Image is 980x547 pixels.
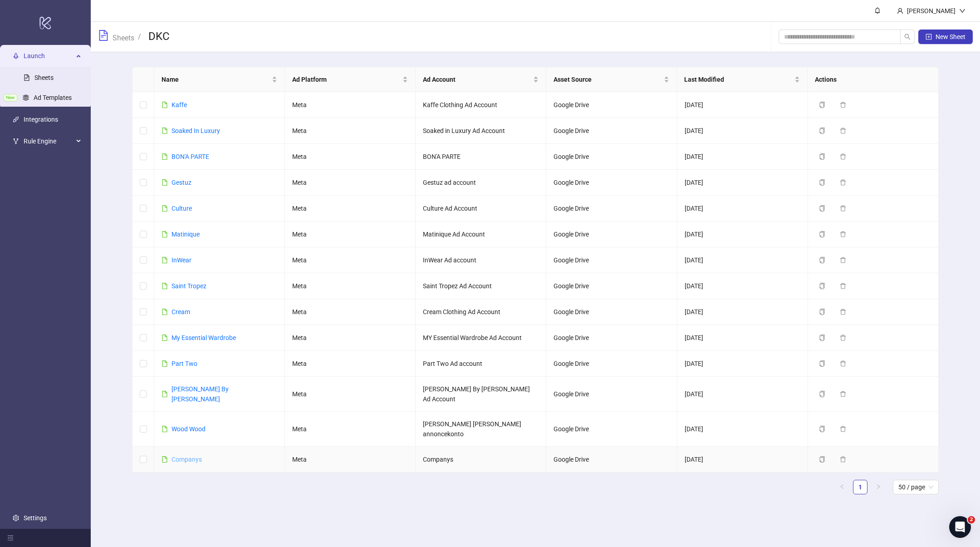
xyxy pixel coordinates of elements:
[840,335,846,341] span: delete
[808,67,938,92] th: Actions
[171,385,229,403] a: [PERSON_NAME] By [PERSON_NAME]
[677,299,808,325] td: [DATE]
[903,6,959,16] div: [PERSON_NAME]
[148,30,170,44] h3: DKC
[154,67,285,92] th: Name
[874,7,881,14] span: bell
[819,205,825,212] span: copy
[416,351,546,377] td: Part Two Ad account
[24,116,58,123] a: Integrations
[171,334,236,341] a: My Essential Wardrobe
[871,480,886,494] button: right
[546,196,677,222] td: Google Drive
[171,456,202,463] a: Companys
[853,480,867,494] li: 1
[840,231,846,237] span: delete
[840,456,846,463] span: delete
[285,144,416,170] td: Meta
[819,128,825,134] span: copy
[285,412,416,447] td: Meta
[876,484,881,489] span: right
[171,256,191,264] a: InWear
[285,118,416,144] td: Meta
[24,47,73,65] span: Launch
[926,34,932,40] span: plus-square
[819,456,825,463] span: copy
[819,360,825,367] span: copy
[98,30,109,41] span: file-text
[416,196,546,222] td: Culture Ad Account
[677,222,808,247] td: [DATE]
[840,102,846,108] span: delete
[546,67,677,92] th: Asset Source
[416,377,546,412] td: [PERSON_NAME] By [PERSON_NAME] Ad Account
[819,283,825,289] span: copy
[677,412,808,447] td: [DATE]
[546,377,677,412] td: Google Drive
[853,480,867,494] a: 1
[162,153,168,160] span: file
[840,309,846,315] span: delete
[171,282,206,290] a: Saint Tropez
[7,535,14,541] span: menu-fold
[959,8,965,14] span: down
[918,30,973,44] button: New Sheet
[416,92,546,118] td: Kaffe Clothing Ad Account
[416,144,546,170] td: BON'A PARTE
[34,74,54,81] a: Sheets
[546,273,677,299] td: Google Drive
[677,118,808,144] td: [DATE]
[34,94,72,101] a: Ad Templates
[292,74,401,84] span: Ad Platform
[162,391,168,397] span: file
[546,247,677,273] td: Google Drive
[285,67,416,92] th: Ad Platform
[835,480,849,494] li: Previous Page
[24,514,47,522] a: Settings
[162,179,168,186] span: file
[677,447,808,473] td: [DATE]
[171,127,220,134] a: Soaked In Luxury
[897,8,903,14] span: user
[171,231,200,238] a: Matinique
[840,257,846,263] span: delete
[162,102,168,108] span: file
[677,351,808,377] td: [DATE]
[840,283,846,289] span: delete
[162,456,168,463] span: file
[285,447,416,473] td: Meta
[819,102,825,108] span: copy
[416,412,546,447] td: [PERSON_NAME] [PERSON_NAME] annoncekonto
[285,247,416,273] td: Meta
[677,377,808,412] td: [DATE]
[677,170,808,196] td: [DATE]
[13,53,19,59] span: rocket
[162,360,168,367] span: file
[840,128,846,134] span: delete
[285,222,416,247] td: Meta
[546,299,677,325] td: Google Drive
[13,138,19,144] span: fork
[546,447,677,473] td: Google Drive
[819,391,825,397] span: copy
[546,118,677,144] td: Google Drive
[819,309,825,315] span: copy
[546,170,677,196] td: Google Drive
[893,480,939,494] div: Page Size
[162,257,168,263] span: file
[162,128,168,134] span: file
[904,34,911,40] span: search
[416,118,546,144] td: Soaked in Luxury Ad Account
[677,92,808,118] td: [DATE]
[677,325,808,351] td: [DATE]
[898,480,933,494] span: 50 / page
[285,92,416,118] td: Meta
[162,309,168,315] span: file
[840,179,846,186] span: delete
[835,480,849,494] button: left
[162,205,168,212] span: file
[684,74,793,84] span: Last Modified
[677,67,808,92] th: Last Modified
[285,273,416,299] td: Meta
[162,231,168,237] span: file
